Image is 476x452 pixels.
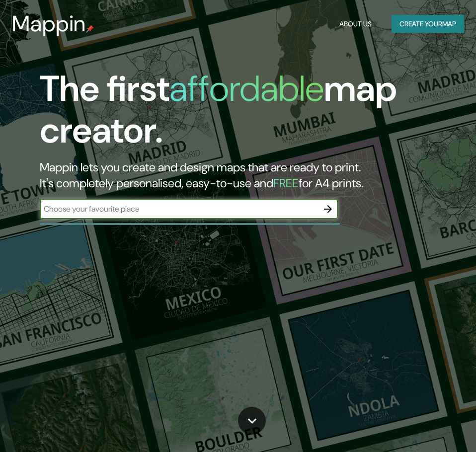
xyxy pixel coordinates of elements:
img: mappin-pin [86,25,94,33]
h2: Mappin lets you create and design maps that are ready to print. It's completely personalised, eas... [40,159,420,191]
button: Create yourmap [392,15,464,33]
h1: The first map creator. [40,68,420,159]
button: About Us [335,15,376,33]
h3: Mappin [12,11,86,37]
h5: FREE [273,175,299,191]
h1: affordable [169,66,324,112]
input: Choose your favourite place [40,203,318,215]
